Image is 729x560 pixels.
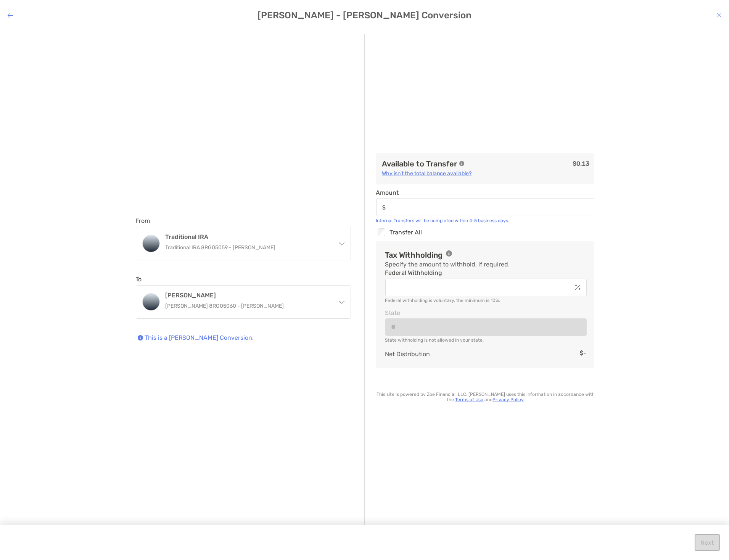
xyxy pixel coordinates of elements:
h3: Tax Withholding [385,250,443,260]
span: State withholding is not allowed in your state. [385,337,484,343]
img: input icon [575,284,581,290]
p: Net Distribution [385,349,430,359]
img: Roth IRA [143,294,159,310]
p: Specify the amount to withhold, if required. [385,260,510,269]
p: Why isn't the total balance available? [382,169,472,178]
label: From [136,217,150,224]
h4: [PERSON_NAME] [166,292,330,299]
h3: Available to Transfer [382,159,457,168]
img: input icon [382,205,386,210]
h4: Traditional IRA [166,233,330,240]
span: Federal withholding is voluntary, the minimum is 10%. [385,298,500,303]
div: Internal Transfers will be completed within 4-5 business days. [376,218,596,223]
p: [PERSON_NAME] 8RG05060 - [PERSON_NAME] [166,301,330,311]
img: Traditional IRA [143,235,159,252]
input: Amountinput icon [389,204,595,211]
span: Amount [376,189,596,196]
p: $0.13 [471,159,590,168]
input: Federal Withholdinginput icon [386,284,572,290]
a: Terms of Use [455,397,484,402]
img: icon tooltip [446,250,452,257]
label: To [136,276,142,283]
p: This is a [PERSON_NAME] Conversion. [145,334,254,342]
span: Federal Withholding [385,269,587,276]
div: Transfer All [376,227,596,237]
a: Privacy Policy [493,397,524,402]
span: $ - [580,349,587,359]
img: Icon info [138,335,143,341]
p: This site is powered by Zoe Financial, LLC. [PERSON_NAME] uses this information in accordance wit... [376,392,596,402]
label: State [385,310,401,316]
p: Traditional IRA 8RG05059 - [PERSON_NAME] [166,243,330,252]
